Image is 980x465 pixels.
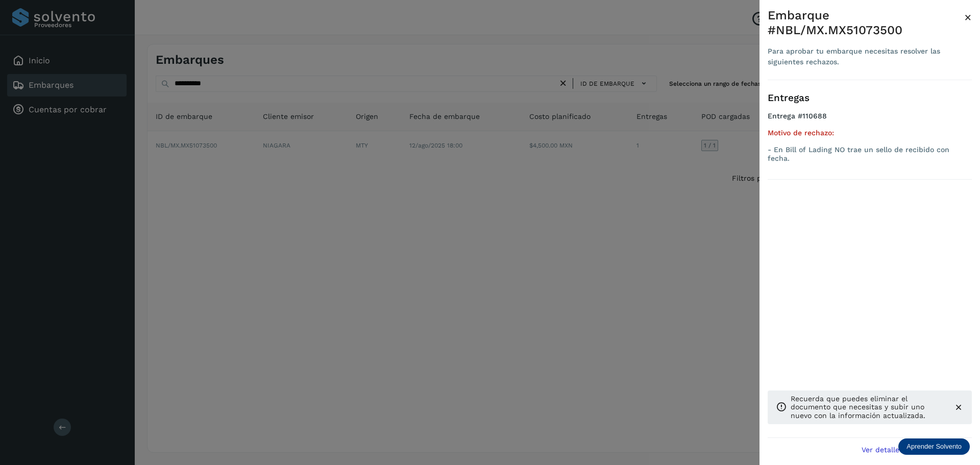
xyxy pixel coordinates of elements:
[768,112,972,129] h4: Entrega #110688
[964,8,972,27] button: Close
[862,446,949,453] span: Ver detalle de embarque
[964,10,972,25] span: ×
[791,395,945,420] p: Recuerda que puedes eliminar el documento que necesitas y subir uno nuevo con la información actu...
[768,46,964,67] div: Para aprobar tu embarque necesitas resolver las siguientes rechazos.
[768,92,972,104] h3: Entregas
[898,438,970,455] div: Aprender Solvento
[768,129,972,137] h5: Motivo de rechazo:
[855,438,972,461] button: Ver detalle de embarque
[768,8,964,38] div: Embarque #NBL/MX.MX51073500
[906,443,962,451] p: Aprender Solvento
[768,145,972,163] p: - En Bill of Lading NO trae un sello de recibido con fecha.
